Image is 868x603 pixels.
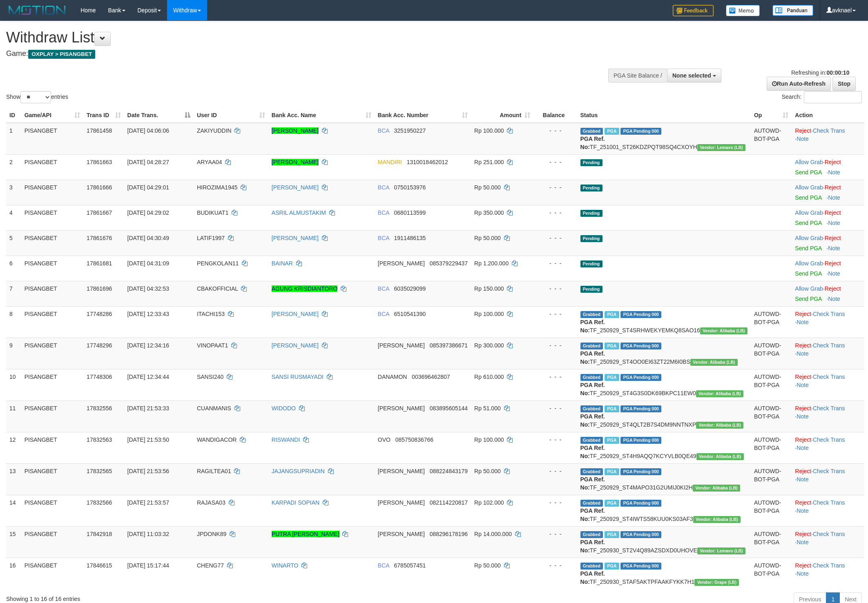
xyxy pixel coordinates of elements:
[378,311,389,317] span: BCA
[378,209,389,216] span: BCA
[580,235,602,242] span: Pending
[87,184,112,191] span: 17861666
[795,184,823,191] a: Allow Grab
[87,209,112,216] span: 17861667
[197,436,237,443] span: WANDIGACOR
[21,338,83,369] td: PISANGBET
[394,127,426,134] span: Copy 3251950227 to clipboard
[795,260,824,267] span: ·
[272,127,319,134] a: [PERSON_NAME]
[620,374,661,381] span: PGA Pending
[813,374,845,380] a: Check Trans
[813,562,845,569] a: Check Trans
[577,306,751,338] td: TF_250929_ST4SRHWEKYEMKQ8SAO16
[127,209,169,216] span: [DATE] 04:29:02
[272,468,325,474] a: JAJANGSUPRIADIN
[127,405,169,412] span: [DATE] 21:53:33
[792,369,864,401] td: · ·
[580,476,605,491] b: PGA Ref. No:
[127,436,169,443] span: [DATE] 21:53:50
[751,306,792,338] td: AUTOWD-BOT-PGA
[795,562,811,569] a: Reject
[751,123,792,155] td: AUTOWD-BOT-PGA
[197,374,223,380] span: SANSI240
[580,185,602,191] span: Pending
[394,235,426,241] span: Copy 1911486135 to clipboard
[797,570,809,577] a: Note
[813,531,845,537] a: Check Trans
[813,311,845,317] a: Check Trans
[797,413,809,420] a: Note
[696,422,743,429] span: Vendor URL: https://dashboard.q2checkout.com/secure
[825,235,841,241] a: Reject
[127,342,169,349] span: [DATE] 12:34:16
[21,154,83,180] td: PISANGBET
[795,184,824,191] span: ·
[197,235,225,241] span: LATIF1997
[832,77,856,91] a: Stop
[580,350,605,365] b: PGA Ref. No:
[792,432,864,463] td: · ·
[795,405,811,412] a: Reject
[693,485,740,492] span: Vendor URL: https://dashboard.q2checkout.com/secure
[792,108,864,123] th: Action
[537,183,573,191] div: - - -
[537,341,573,349] div: - - -
[580,468,603,475] span: Grabbed
[474,285,504,292] span: Rp 150.000
[792,256,864,281] td: ·
[828,169,840,176] a: Note
[797,507,809,514] a: Note
[474,159,504,165] span: Rp 251.000
[537,259,573,267] div: - - -
[605,468,619,475] span: Marked by avknovia
[792,205,864,230] td: ·
[6,432,21,463] td: 12
[20,91,51,103] select: Showentries
[21,108,83,123] th: Game/API: activate to sort column ascending
[813,405,845,412] a: Check Trans
[471,108,533,123] th: Amount: activate to sort column ascending
[792,281,864,306] td: ·
[797,382,809,388] a: Note
[6,180,21,205] td: 3
[83,108,124,123] th: Trans ID: activate to sort column ascending
[127,285,169,292] span: [DATE] 04:32:53
[673,5,714,16] img: Feedback.jpg
[792,306,864,338] td: · ·
[792,230,864,256] td: ·
[21,495,83,526] td: PISANGBET
[6,154,21,180] td: 2
[792,180,864,205] td: ·
[272,499,319,506] a: KARPADI SOPIAN
[272,235,319,241] a: [PERSON_NAME]
[697,144,745,151] span: Vendor URL: https://dashboard.q2checkout.com/secure
[537,436,573,444] div: - - -
[378,405,425,412] span: [PERSON_NAME]
[197,468,231,474] span: RAGILTEA01
[6,256,21,281] td: 6
[272,374,324,380] a: SANSI RUSMAYADI
[667,69,721,82] button: None selected
[726,5,760,16] img: Button%20Memo.svg
[813,127,845,134] a: Check Trans
[797,136,809,142] a: Note
[580,382,605,396] b: PGA Ref. No:
[394,184,426,191] span: Copy 0750153976 to clipboard
[577,369,751,401] td: TF_250929_ST4G3S0DK69BKPC11EW0
[795,235,824,241] span: ·
[21,463,83,495] td: PISANGBET
[474,311,504,317] span: Rp 100.000
[797,445,809,451] a: Note
[375,108,471,123] th: Bank Acc. Number: activate to sort column ascending
[21,230,83,256] td: PISANGBET
[795,285,824,292] span: ·
[772,5,813,16] img: panduan.png
[378,436,390,443] span: OVO
[825,285,841,292] a: Reject
[197,127,232,134] span: ZAKIYUDDIN
[6,91,68,103] label: Show entries
[127,127,169,134] span: [DATE] 04:06:06
[620,468,661,475] span: PGA Pending
[795,127,811,134] a: Reject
